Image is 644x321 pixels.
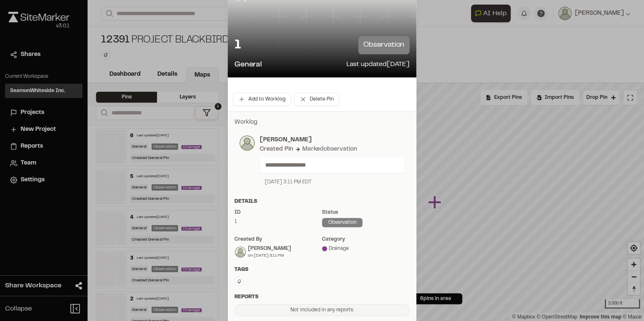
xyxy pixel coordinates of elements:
div: ID [234,209,322,216]
button: Delete Pin [294,93,339,106]
div: Marked observation [302,145,357,154]
div: Reports [234,293,410,301]
div: Created by [234,236,322,243]
div: Status [322,209,410,216]
p: Worklog [234,118,410,127]
img: photo [240,135,255,151]
button: Edit Tags [234,277,244,286]
div: Details [234,198,410,205]
div: 1 [234,218,322,225]
p: [PERSON_NAME] [260,135,404,145]
div: Drainage [322,245,410,252]
div: on [DATE] 3:11 PM [248,252,291,259]
img: Melissa Liller [235,247,246,257]
div: observation [322,218,362,227]
div: Tags [234,266,410,273]
div: Created Pin [260,145,293,154]
div: [PERSON_NAME] [248,245,291,252]
div: Not included in any reports. [234,304,410,316]
div: [DATE] 3:11 PM EDT [265,178,311,186]
div: category [322,236,410,243]
button: Add to Worklog [233,93,291,106]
